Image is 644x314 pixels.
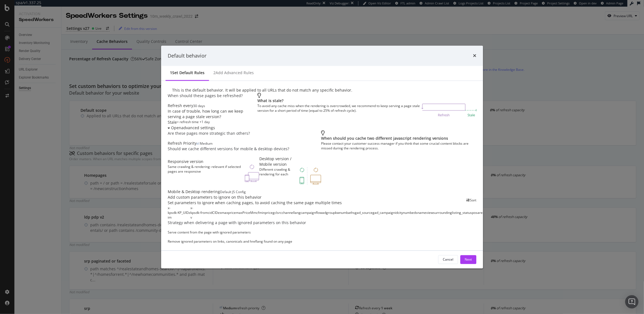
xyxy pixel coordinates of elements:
div: channel [282,211,294,215]
div: Set default rules [172,70,205,76]
div: To avoid any cache miss when the rendering is overcrowded, we recommend to keep serving a page st... [257,104,421,117]
div: Are these pages more strategic than others? [168,131,321,136]
div: times [473,52,476,59]
div: ex [218,211,221,215]
div: This is the default behavior. It will be applied to all URLs that do not match any specific behav... [172,88,352,93]
div: c [256,211,258,215]
div: flow [316,211,322,215]
div: from [200,211,208,215]
div: x-kpsdk-im [168,206,178,220]
div: Default behavior [168,52,206,59]
div: Remove ignored parameters on links, canonicals and hreflang found on any page [168,239,292,244]
div: Set parameters to ignore when caching pages, to avoid caching the same page multiple times [168,200,342,206]
div: Should we cache different versions for mobile & desktop devices? [168,146,321,152]
div: gad_source [355,211,373,215]
div: city [398,211,403,215]
div: Stale [168,120,177,125]
div: Open advanced settings [168,125,257,131]
button: Sort [466,196,476,205]
div: Different crawling & rendering for each [259,167,300,185]
div: Refresh every [168,103,193,109]
div: minprice [259,211,273,215]
div: campaign [301,211,316,215]
div: area_type [477,211,493,215]
div: Strategy when delivering a page with ignored parameters on this behavior [168,220,477,225]
div: Responsive version [168,159,259,164]
div: listing_status [452,211,472,215]
div: When should these pages be refreshed? [168,93,257,99]
div: adgroup [322,211,335,215]
div: lang [294,211,301,215]
div: What is stale? [257,98,476,104]
div: Sort [470,198,476,203]
div: kw [335,211,339,215]
div: Medium [200,141,213,146]
img: B3k0mFIZ.png [299,167,321,185]
div: Add advanced rules [216,70,254,76]
div: 2 [213,70,216,76]
div: m [253,211,256,215]
div: Desktop version / Mobile version [259,156,321,167]
button: Next [460,255,476,264]
div: Same crawling & rendering: relevant if selected pages are responsive [168,164,245,182]
div: modal [161,46,483,268]
div: CID [212,211,218,215]
div: surrounding [433,211,452,215]
div: numbeds [403,211,417,215]
div: 1 [170,70,172,76]
div: pos [472,211,477,215]
button: Cancel [438,255,458,264]
div: gad_campaignid [373,211,398,215]
div: M [250,211,253,215]
div: maxprice [221,211,236,215]
div: view [426,211,433,215]
img: ATMhaLUFA4BDAAAAAElFTkSuQmCC [245,164,259,182]
div: f [258,211,259,215]
div: gclsrc [273,211,282,215]
div: = refresh time + [177,120,201,125]
div: Add custom parameters to ignore on this behavior [168,195,342,200]
img: 9KUs5U-x.png [421,104,476,117]
div: KP_UIDz [178,211,190,215]
div: x-kpsdk-v [190,206,200,220]
div: maxPrice [236,211,250,215]
div: Mobile & Desktop rendering [168,189,220,195]
div: Open Intercom Messenger [625,295,638,308]
div: name [417,211,426,215]
div: Serve content from the page with ignored parameters [168,230,251,235]
img: j32suk7ufU7viAAAAAElFTkSuQmCC [196,142,200,145]
div: When should you cache two different javascript rendering versions [321,136,476,141]
div: numbaths [339,211,355,215]
div: cid [208,211,212,215]
div: Default JS Config [220,190,246,194]
div: Refresh Priority [168,141,196,146]
div: Please contact your customer success manager if you think that some crucial content blocks are mi... [321,141,476,151]
div: 30 days [193,103,205,108]
div: 1 day [201,120,210,125]
div: In case of trouble, how long can we keep serving a page stale version? [168,109,257,120]
div: Cancel [443,257,453,262]
div: Next [465,257,472,262]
